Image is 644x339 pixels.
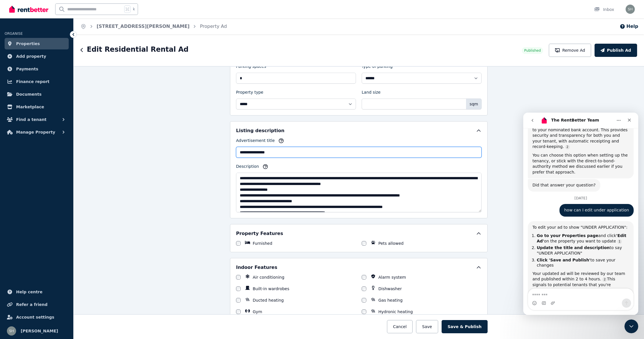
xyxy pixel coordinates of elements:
h1: Edit Residential Rental Ad [87,45,189,54]
button: Help [620,23,638,30]
iframe: Intercom live chat [624,319,638,333]
span: Finance report [16,78,49,85]
button: Emoji picker [9,188,14,193]
a: Documents [5,88,69,100]
nav: Breadcrumb [74,18,234,34]
label: Air conditioning [253,274,284,280]
b: Click 'Save and Publish' [14,145,67,150]
button: Send a message… [99,186,108,195]
textarea: Message… [5,176,110,186]
a: Source reference 5594020: [94,127,99,131]
div: To edit your ad to show "UNDER APPLICATION":Go to your Properties pageand click'Edit Ad'on the pr... [5,109,110,210]
div: To edit your ad to show "UNDER APPLICATION": [9,112,106,118]
span: Documents [16,91,42,98]
button: Publish Ad [595,44,637,57]
li: to say "UNDER APPLICATION" [14,132,106,143]
span: Refer a friend [16,301,47,308]
span: Marketplace [16,103,44,110]
div: The RentBetter Team says… [5,109,110,216]
a: Account settings [5,311,69,323]
button: Find a tenant [5,114,69,125]
li: to save your changes [14,145,106,155]
h5: Listing description [236,127,284,134]
label: Gas heating [378,297,402,303]
img: RentBetter [9,5,48,14]
button: Remove Ad [549,44,591,57]
label: Advertisement title [236,138,275,146]
button: Upload attachment [27,188,32,193]
a: Property Ad [200,24,227,29]
li: and click on the property you want to update [14,120,106,131]
a: Properties [5,38,69,49]
h5: Property Features [236,230,283,237]
label: Built-in wardrobes [253,286,289,292]
label: Furnished [253,240,272,246]
button: Save & Publish [442,320,488,333]
b: Update the title and description [14,133,87,137]
span: Properties [16,40,40,47]
a: Payments [5,63,69,75]
img: YI WANG [7,326,16,336]
div: Inbox [594,7,614,12]
label: Land size [362,89,381,97]
span: k [133,7,135,11]
span: ORGANISE [5,32,23,36]
a: Marketplace [5,101,69,113]
label: Type of parking [362,63,393,72]
label: Hydronic heating [378,309,413,315]
a: Add property [5,51,69,62]
button: Save [416,320,438,333]
img: YI WANG [626,5,635,14]
h5: Indoor Features [236,264,277,271]
button: Cancel [387,320,413,333]
label: Parking spaces [236,63,266,72]
label: Property type [236,89,263,97]
label: Gym [253,309,262,315]
span: Published [524,48,541,53]
button: Manage Property [5,126,69,138]
label: Ducted heating [253,297,284,303]
b: Go to your Properties page [14,121,75,125]
span: Add property [16,53,46,60]
span: Help centre [16,288,43,295]
label: Dishwasher [378,286,402,292]
a: [STREET_ADDRESS][PERSON_NAME] [97,24,189,29]
a: Finance report [5,76,69,87]
span: Find a tenant [16,116,47,123]
div: Your updated ad will be reviewed by our team and published within 2 to 4 hours. This signals to p... [9,158,106,192]
span: Payments [16,66,38,72]
label: Pets allowed [378,240,404,246]
label: Alarm system [378,274,406,280]
a: Source reference 5498922: [79,165,84,169]
span: Account settings [16,314,54,321]
iframe: Intercom live chat [523,113,638,315]
a: Help centre [5,286,69,298]
a: Refer a friend [5,299,69,310]
span: [PERSON_NAME] [21,328,58,334]
button: Gif picker [18,188,23,193]
span: Manage Property [16,129,55,136]
label: Description [236,163,259,172]
b: 'Edit Ad' [14,121,103,131]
